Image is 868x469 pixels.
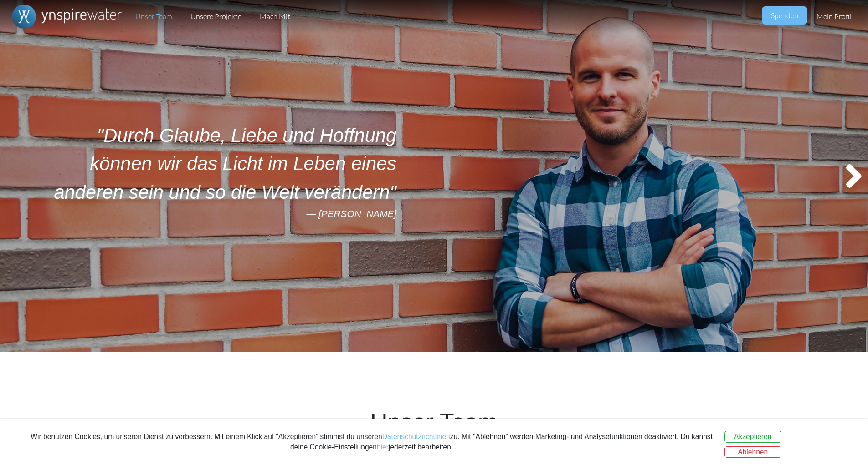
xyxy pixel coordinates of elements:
footer: [PERSON_NAME] [37,207,396,221]
a: hier [377,443,389,451]
a: Spenden [762,6,807,25]
a: Datenschutzrichtlinen [382,433,450,440]
p: "Durch Glaube, Liebe und Hoffnung können wir das Licht im Leben eines anderen sein und so die Wel... [37,121,396,207]
div: Wir benutzen Cookies, um unseren Dienst zu verbessern. Mit einem Klick auf “Akzeptieren” stimmst ... [28,431,715,453]
button: Ablehnen [724,446,781,458]
button: Akzeptieren [724,431,781,443]
h1: Unser Team [111,408,758,436]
